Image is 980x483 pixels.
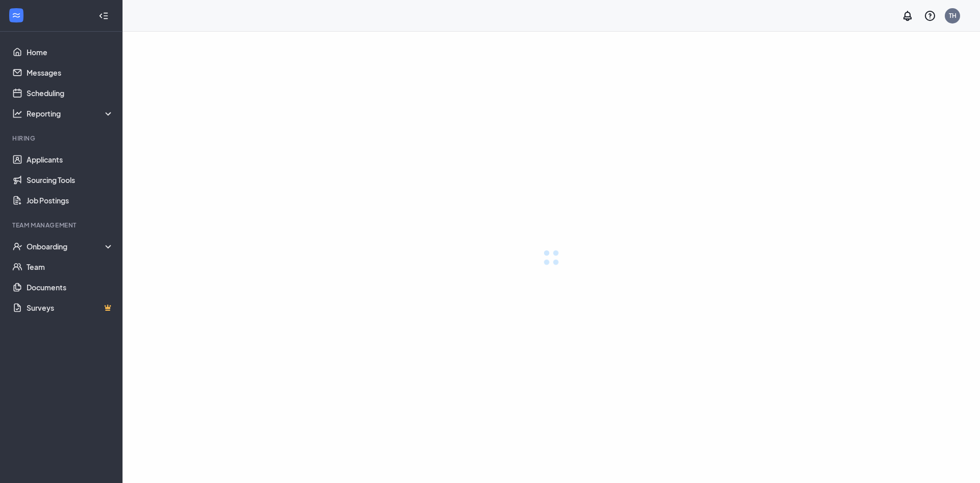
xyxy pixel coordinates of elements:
[924,10,936,22] svg: QuestionInfo
[901,10,914,22] svg: Notifications
[11,10,21,20] svg: WorkstreamLogo
[99,11,109,21] svg: Collapse
[12,134,112,143] div: Hiring
[27,241,114,251] div: Onboarding
[27,62,114,83] a: Messages
[12,221,112,229] div: Team Management
[949,11,957,20] div: TH
[27,108,114,119] div: Reporting
[27,170,114,190] a: Sourcing Tools
[27,277,114,297] a: Documents
[27,297,114,318] a: SurveysCrown
[27,83,114,103] a: Scheduling
[12,108,22,119] svg: Analysis
[27,149,114,170] a: Applicants
[27,42,114,62] a: Home
[12,241,22,251] svg: UserCheck
[27,257,114,277] a: Team
[27,190,114,211] a: Job Postings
